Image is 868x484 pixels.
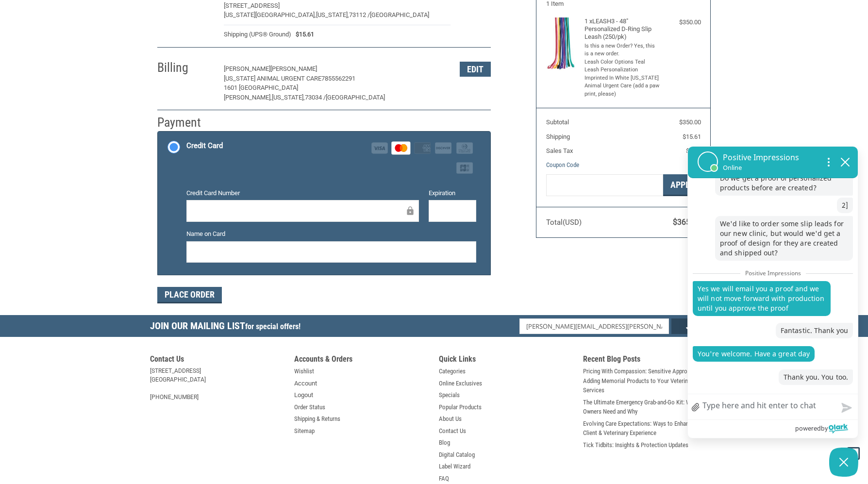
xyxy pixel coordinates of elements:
[546,133,570,140] span: Shipping
[294,390,313,400] a: Logout
[693,346,815,362] p: You're welcome. Have a great day
[439,426,466,436] a: Contact Us
[439,438,450,448] a: Blog
[679,118,701,126] span: $350.00
[370,11,429,18] span: [GEOGRAPHIC_DATA]
[272,94,305,101] span: [US_STATE],
[294,354,429,367] h5: Accounts & Orders
[305,94,326,101] span: 73034 /
[294,367,314,376] a: Wishlist
[683,133,701,140] span: $15.61
[663,174,701,196] button: Apply
[693,281,831,316] p: Yes we will email you a proof and we will not move forward with production until you approve the ...
[150,315,305,340] h5: Join Our Mailing List
[439,390,460,400] a: Specials
[157,60,214,76] h2: Billing
[583,367,718,395] a: Pricing With Compassion: Sensitive Approaches to Adding Memorial Products to Your Veterinary Serv...
[321,75,355,82] span: 7855562291
[519,318,669,334] input: Email
[820,154,837,170] button: Open chat options menu
[583,354,718,367] h5: Recent Blog Posts
[687,146,858,438] div: olark chatbox
[837,155,853,169] button: close chatbox
[583,419,718,438] a: Evolving Care Expectations: Ways to Enhance the Client & Veterinary Experience
[224,65,270,72] span: [PERSON_NAME]
[294,379,317,388] a: Account
[349,11,370,18] span: 73112 /
[439,414,462,424] a: About Us
[150,354,285,367] h5: Contact Us
[715,170,853,196] p: Do we get a proof of personalized products before are created?
[546,218,582,227] span: Total (USD)
[834,397,858,419] button: Send message
[439,354,574,367] h5: Quick Links
[439,379,482,388] a: Online Exclusives
[150,367,285,401] address: [STREET_ADDRESS] [GEOGRAPHIC_DATA] [PHONE_NUMBER]
[688,178,858,394] div: chat
[224,75,321,82] span: [US_STATE] ANIMAL URGENT CARE
[795,422,821,434] span: powered
[224,11,316,18] span: [US_STATE][GEOGRAPHIC_DATA],
[186,229,476,239] label: Name on Card
[157,287,222,303] button: Place Order
[584,66,660,98] li: Leash Personalization Imprinted In White [US_STATE] Animal Urgent Care (add a paw print, please)
[688,396,703,419] a: file upload
[186,188,419,198] label: Credit Card Number
[715,216,853,261] p: We'd like to order some slip leads for our new clinic, but would we'd get a proof of design for t...
[546,147,573,154] span: Sales Tax
[460,62,491,77] button: Edit
[740,267,806,279] span: Positive Impressions
[294,426,315,436] a: Sitemap
[439,367,466,376] a: Categories
[326,94,385,101] span: [GEOGRAPHIC_DATA]
[546,161,579,168] a: Coupon Code
[316,11,349,18] span: [US_STATE],
[294,402,325,412] a: Order Status
[157,115,214,131] h2: Payment
[224,30,291,39] span: Shipping (UPS® Ground)
[245,322,300,331] span: for special offers!
[779,369,853,385] p: Thank you. You too.
[662,17,701,27] div: $350.00
[584,42,660,58] li: Is this a new Order? Yes, this is a new order.
[224,94,272,101] span: [PERSON_NAME],
[186,138,223,154] div: Credit Card
[583,398,718,417] a: The Ultimate Emergency Grab-and-Go Kit: What Pet Owners Need and Why
[439,450,475,460] a: Digital Catalog
[224,84,298,91] span: 1601 [GEOGRAPHIC_DATA]
[837,198,853,213] p: 2]
[686,147,701,154] span: $0.00
[439,474,449,484] a: FAQ
[291,30,315,39] span: $15.61
[723,163,799,172] p: Online
[583,440,688,450] a: Tick Tidbits: Insights & Protection Updates
[673,217,701,227] span: $365.61
[270,65,317,72] span: [PERSON_NAME]
[439,402,482,412] a: Popular Products
[671,318,718,334] input: Join
[821,422,828,434] span: by
[224,2,280,9] span: [STREET_ADDRESS]
[429,188,476,198] label: Expiration
[546,174,663,196] input: Gift Certificate or Coupon Code
[795,420,858,438] a: Powered by Olark
[723,151,799,163] p: Positive Impressions
[546,118,569,126] span: Subtotal
[829,448,858,477] button: Close Chatbox
[439,462,470,471] a: Label Wizard
[294,414,340,424] a: Shipping & Returns
[776,323,853,338] p: Fantastic. Thank you
[584,58,660,67] li: Leash Color Options Teal
[584,17,660,41] h4: 1 x LEASH3 - 48" Personalized D-Ring Slip Leash (250/pk)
